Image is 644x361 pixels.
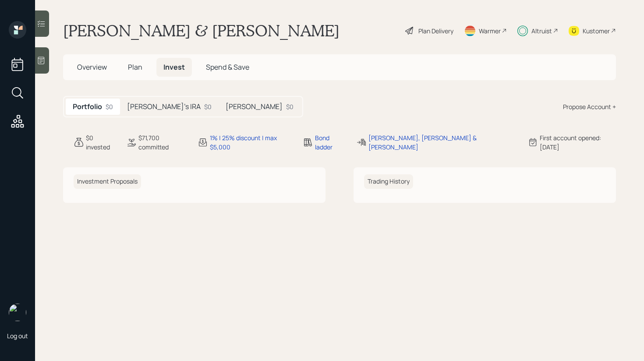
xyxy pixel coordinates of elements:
div: $71,700 committed [138,133,187,152]
div: Plan Delivery [418,26,453,35]
h6: Investment Proposals [74,174,141,189]
h1: [PERSON_NAME] & [PERSON_NAME] [63,21,340,40]
div: Kustomer [583,26,610,35]
img: retirable_logo.png [9,304,26,321]
div: $0 [286,102,294,111]
h5: [PERSON_NAME]'s IRA [127,103,201,111]
span: Spend & Save [206,62,249,72]
h5: Portfolio [73,103,102,111]
div: [PERSON_NAME], [PERSON_NAME] & [PERSON_NAME] [368,133,517,152]
div: $0 [106,102,113,111]
div: First account opened: [DATE] [540,133,616,152]
div: Warmer [479,26,501,35]
div: $0 [204,102,212,111]
span: Plan [128,62,142,72]
div: Propose Account + [563,102,616,111]
span: Overview [77,62,107,72]
h5: [PERSON_NAME] [226,103,283,111]
h6: Trading History [364,174,413,189]
div: Log out [7,332,28,340]
span: Invest [163,62,185,72]
div: Altruist [531,26,552,35]
div: Bond ladder [315,133,345,152]
div: 1% | 25% discount | max $5,000 [210,133,292,152]
div: $0 invested [86,133,116,152]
